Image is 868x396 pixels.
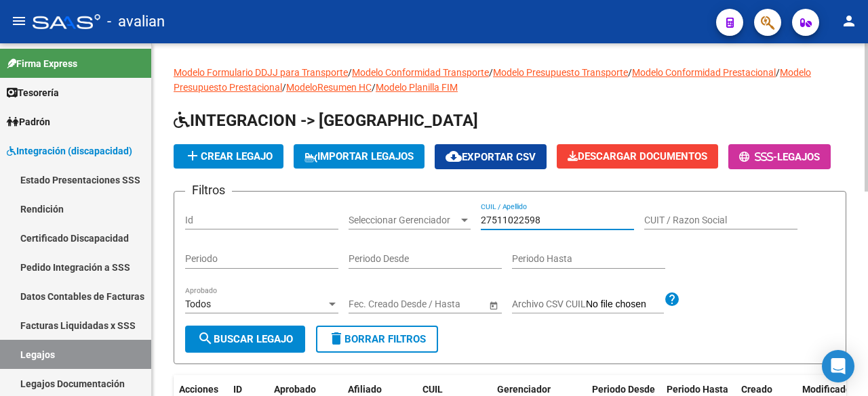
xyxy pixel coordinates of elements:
button: Borrar Filtros [316,326,438,353]
button: -Legajos [728,144,831,169]
button: IMPORTAR LEGAJOS [294,144,425,169]
mat-icon: menu [11,13,27,29]
mat-icon: person [841,13,857,29]
a: Modelo Presupuesto Transporte [493,67,628,78]
span: Padrón [7,114,50,129]
mat-icon: add [184,148,201,164]
button: Open calendar [486,298,500,312]
mat-icon: search [197,330,214,347]
button: Crear Legajo [174,144,283,169]
input: Archivo CSV CUIL [586,299,664,311]
a: ModeloResumen HC [286,82,372,93]
span: Tesorería [7,85,59,100]
span: Exportar CSV [446,151,536,163]
span: Creado [741,384,772,395]
a: Modelo Conformidad Prestacional [632,67,776,78]
span: Crear Legajo [184,150,273,162]
span: Seleccionar Gerenciador [349,215,458,226]
span: Todos [185,299,211,309]
span: Aprobado [274,384,316,395]
span: Modificado [802,384,851,395]
a: Modelo Conformidad Transporte [352,67,489,78]
mat-icon: help [664,291,680,307]
span: ID [233,384,242,395]
button: Buscar Legajo [185,326,305,353]
h3: Filtros [185,181,232,200]
span: Archivo CSV CUIL [512,299,586,309]
a: Modelo Planilla FIM [376,82,458,93]
mat-icon: delete [328,330,344,347]
span: Acciones [179,384,218,395]
input: End date [402,299,469,310]
button: Exportar CSV [435,144,547,169]
span: Buscar Legajo [197,333,293,345]
span: Descargar Documentos [568,150,707,162]
span: Periodo Desde [592,384,655,395]
div: Open Intercom Messenger [822,350,854,382]
span: CUIL [422,384,443,395]
span: INTEGRACION -> [GEOGRAPHIC_DATA] [174,111,478,130]
span: IMPORTAR LEGAJOS [304,150,414,162]
span: Firma Express [7,56,77,71]
mat-icon: cloud_download [446,148,462,164]
span: Borrar Filtros [328,333,426,345]
span: - [739,151,777,163]
span: - avalian [107,7,165,37]
span: Periodo Hasta [667,384,728,395]
span: Legajos [777,151,820,163]
span: Integración (discapacidad) [7,144,132,158]
span: Gerenciador [497,384,551,395]
button: Descargar Documentos [557,144,718,169]
span: Afiliado [348,384,382,395]
a: Modelo Formulario DDJJ para Transporte [174,67,348,78]
input: Start date [349,299,391,310]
